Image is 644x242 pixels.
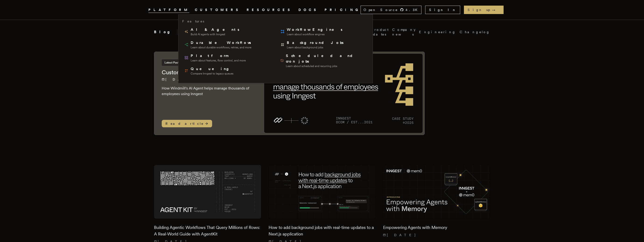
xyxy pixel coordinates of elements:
[191,27,240,32] span: AI & Agents
[154,52,425,135] a: Latest PostCustomer story: Windmill[DATE] How Windmill's AI Agent helps manage thousands of emplo...
[287,27,343,32] span: Workflow Engines
[419,30,456,34] a: Engineering
[191,40,252,46] span: Durable Workflows
[460,30,490,34] a: Changelog
[425,6,460,14] a: Sign In
[383,233,490,237] p: [DATE]
[162,85,255,97] p: How Windmill's AI Agent helps manage thousands of employees using Inngest
[269,165,376,218] img: Featured image for How to add background jobs with real-time updates to a Next.js application blo...
[298,7,319,13] a: DOCS
[191,59,246,62] span: Learn about features, flow control, and more
[369,27,388,37] a: Product updates
[162,59,182,66] span: Latest Post
[364,7,398,12] span: Open Source
[278,38,369,51] a: Background JobsLearn about background jobs
[247,7,293,13] button: RESOURCES
[286,64,367,68] span: Learn about scheduled and recurring jobs
[383,165,490,218] img: Featured image for Empowering Agents with Memory blog post
[278,25,369,38] a: Workflow EnginesLearn about workflow engines
[392,27,415,37] a: Company news
[182,25,273,38] a: AI & AgentsBuild AI agents with Inngest
[287,46,344,49] span: Learn about background jobs
[182,18,204,24] h3: Features
[182,51,273,64] a: PlatformLearn about features, flow control, and more
[154,165,261,218] img: Featured image for Building Agentic Workflows That Query Millions of Rows: A Real-World Guide wit...
[269,224,376,237] h2: How to add background jobs with real-time updates to a Next.js application
[154,29,177,35] h2: Blog
[154,224,261,237] h2: Building Agentic Workflows That Query Millions of Rows: A Real-World Guide with AgentKit
[182,64,273,77] a: QueueingCompare Inngest to legacy queues
[287,40,344,46] span: Background Jobs
[191,72,233,75] span: Compare Inngest to legacy queues
[182,38,273,51] a: Durable WorkflowsLearn about durable workflows, retries, and more
[162,120,212,127] span: Read article
[287,32,343,36] span: Learn about workflow engines
[191,53,246,59] span: Platform
[286,53,367,64] span: Scheduled and cron jobs
[191,46,252,49] span: Learn about durable workflows, retries, and more
[492,7,500,12] span: →
[148,7,189,13] button: PLATFORM
[325,7,360,13] a: PRICING
[406,7,420,12] span: 4.3 K
[278,51,369,70] a: Scheduled and cron jobsLearn about scheduled and recurring jobs
[195,7,241,13] a: CUSTOMERS
[162,69,255,76] h2: Customer story: Windmill
[162,77,255,82] p: [DATE]
[191,66,233,72] span: Queueing
[464,6,504,14] a: Sign up
[191,32,240,36] span: Build AI agents with Inngest
[383,224,490,231] h2: Empowering Agents with Memory
[264,54,423,133] img: Featured image for Customer story: Windmill blog post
